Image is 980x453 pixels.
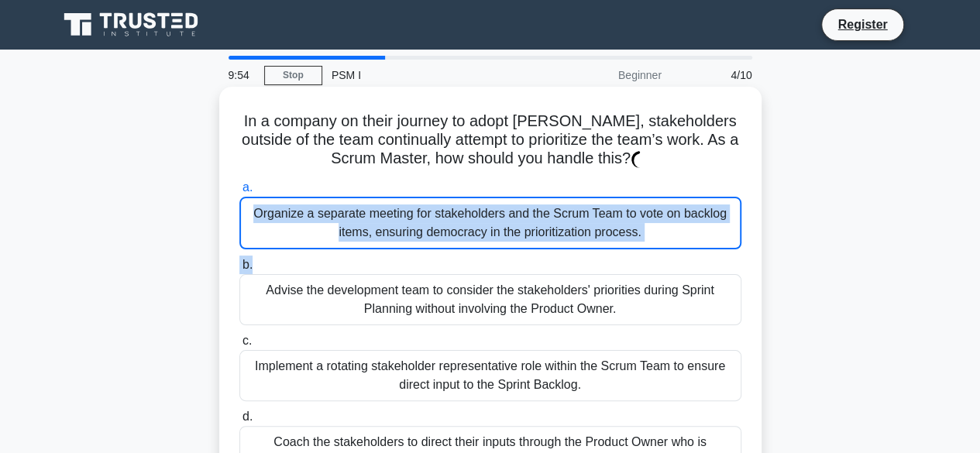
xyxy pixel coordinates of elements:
div: Organize a separate meeting for stakeholders and the Scrum Team to vote on backlog items, ensurin... [239,197,741,249]
div: 9:54 [219,60,264,91]
span: a. [242,180,253,194]
h5: In a company on their journey to adopt [PERSON_NAME], stakeholders outside of the team continuall... [238,112,743,169]
div: Implement a rotating stakeholder representative role within the Scrum Team to ensure direct input... [239,350,741,401]
span: d. [242,410,253,423]
a: Register [828,15,896,34]
div: Beginner [535,60,671,91]
div: Advise the development team to consider the stakeholders' priorities during Sprint Planning witho... [239,274,741,325]
div: 4/10 [671,60,762,91]
a: Stop [264,66,322,85]
span: b. [242,258,253,271]
div: PSM I [322,60,535,91]
span: c. [242,334,252,347]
